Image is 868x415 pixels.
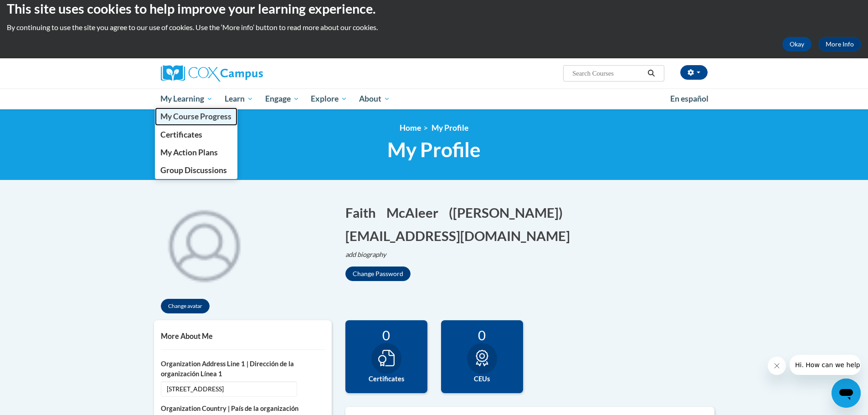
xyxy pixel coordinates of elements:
span: My Profile [431,123,468,133]
span: Explore [311,93,347,104]
span: Engage [265,93,299,104]
iframe: Message from company [790,355,861,375]
label: Organization Address Line 1 | Dirección de la organización Línea 1 [161,359,325,379]
a: En español [664,89,714,108]
span: My Profile [387,138,481,162]
a: Learn [219,88,259,109]
button: Edit first name [345,203,382,222]
button: Change Password [345,266,411,281]
div: Main menu [147,88,721,109]
p: By continuing to use the site you agree to our use of cookies. Use the ‘More info’ button to read... [7,22,861,32]
span: My Course Progress [160,112,231,121]
button: Search [644,68,658,79]
img: Cox Campus [161,65,263,82]
button: Edit screen name [449,203,569,222]
a: My Learning [155,88,219,109]
i: add biography [345,251,386,258]
a: My Action Plans [155,143,238,161]
button: Edit biography [345,250,394,260]
a: About [353,88,396,109]
button: Okay [782,37,812,51]
img: profile avatar [154,194,254,294]
span: En español [670,94,709,103]
a: Certificates [155,126,238,143]
div: Click to change the profile picture [154,194,254,294]
span: My Learning [160,93,213,104]
div: 0 [448,327,516,343]
span: Learn [225,93,253,104]
span: My Action Plans [160,148,218,157]
div: 0 [352,327,421,343]
a: My Course Progress [155,108,238,125]
span: Certificates [160,130,202,139]
label: Certificates [352,374,421,384]
button: Edit last name [386,203,444,222]
label: Organization Country | País de la organización [161,404,325,414]
a: Engage [259,88,305,109]
span: [STREET_ADDRESS] [161,381,297,397]
input: Search Courses [571,68,644,79]
button: Edit email address [345,226,576,245]
a: More Info [818,37,861,51]
h5: More About Me [161,332,325,340]
iframe: Close message [768,357,786,375]
iframe: Button to launch messaging window [832,379,861,408]
label: CEUs [448,374,516,384]
a: Group Discussions [155,161,238,179]
a: Explore [305,88,353,109]
span: Group Discussions [160,165,227,175]
button: Change avatar [161,299,210,313]
a: Home [400,123,421,133]
button: Account Settings [680,65,708,80]
span: Hi. How can we help? [5,6,74,14]
span: About [359,93,390,104]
